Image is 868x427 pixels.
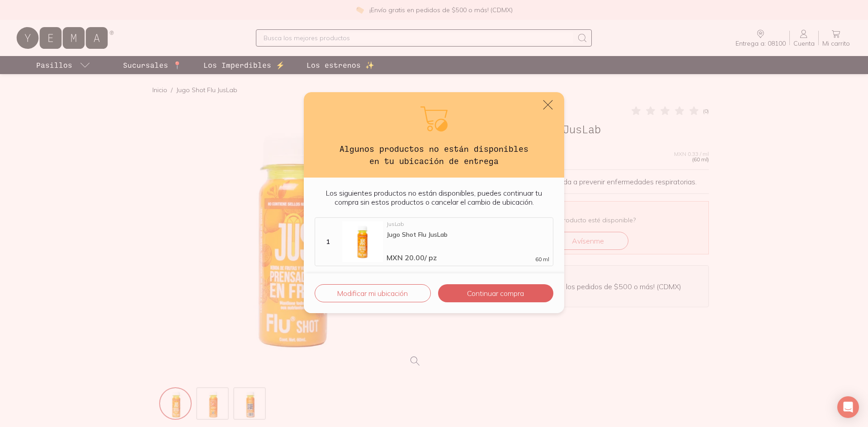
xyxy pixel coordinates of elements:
span: MXN 20.00 / pz [387,253,437,262]
div: default [304,92,564,313]
button: Modificar mi ubicación [315,284,431,302]
div: Open Intercom Messenger [837,396,859,418]
span: 60 ml [535,257,549,262]
img: Jugo Shot Flu JusLab [342,221,383,262]
div: JusLab [387,221,549,227]
h3: Algunos productos no están disponibles en tu ubicación de entrega [333,143,535,167]
div: 1 [317,238,339,246]
div: Jugo Shot Flu JusLab [387,230,549,239]
button: Continuar compra [438,284,553,302]
p: Los siguientes productos no están disponibles, puedes continuar tu compra sin estos productos o c... [315,188,553,206]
